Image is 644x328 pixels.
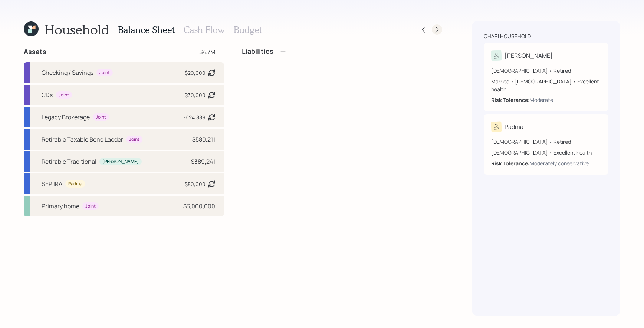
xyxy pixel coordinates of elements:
div: [DEMOGRAPHIC_DATA] • Excellent health [491,149,601,156]
div: Padma [68,181,82,187]
div: $3,000,000 [183,202,215,211]
div: Joint [129,136,139,143]
div: $80,000 [185,180,206,188]
div: $4.7M [199,47,215,56]
b: Risk Tolerance: [491,160,530,167]
div: $389,241 [191,157,215,166]
h4: Assets [24,48,46,56]
div: CDs [42,90,53,99]
div: $580,211 [192,135,215,144]
h4: Liabilities [242,47,273,56]
div: $20,000 [185,69,206,77]
div: Chari household [484,33,531,40]
div: Padma [505,122,523,131]
h1: Household [45,21,109,37]
div: Joint [59,92,69,98]
div: [PERSON_NAME] [505,51,553,60]
h3: Cash Flow [184,24,225,35]
div: Retirable Traditional [42,157,96,166]
div: [PERSON_NAME] [102,159,139,165]
div: Checking / Savings [42,68,93,77]
div: [DEMOGRAPHIC_DATA] • Retired [491,138,601,146]
div: SEP IRA [42,179,62,188]
div: Joint [99,70,110,76]
div: $624,889 [183,113,206,121]
div: Moderately conservative [530,159,589,167]
div: Primary home [42,202,79,211]
div: Joint [85,203,96,209]
div: Legacy Brokerage [42,113,90,122]
div: Retirable Taxable Bond Ladder [42,135,123,144]
div: Joint [96,114,106,120]
h3: Balance Sheet [118,24,175,35]
b: Risk Tolerance: [491,96,530,103]
div: Moderate [530,96,553,104]
div: Married • [DEMOGRAPHIC_DATA] • Excellent health [491,77,601,93]
div: [DEMOGRAPHIC_DATA] • Retired [491,67,601,74]
div: $30,000 [185,91,206,99]
h3: Budget [234,24,262,35]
